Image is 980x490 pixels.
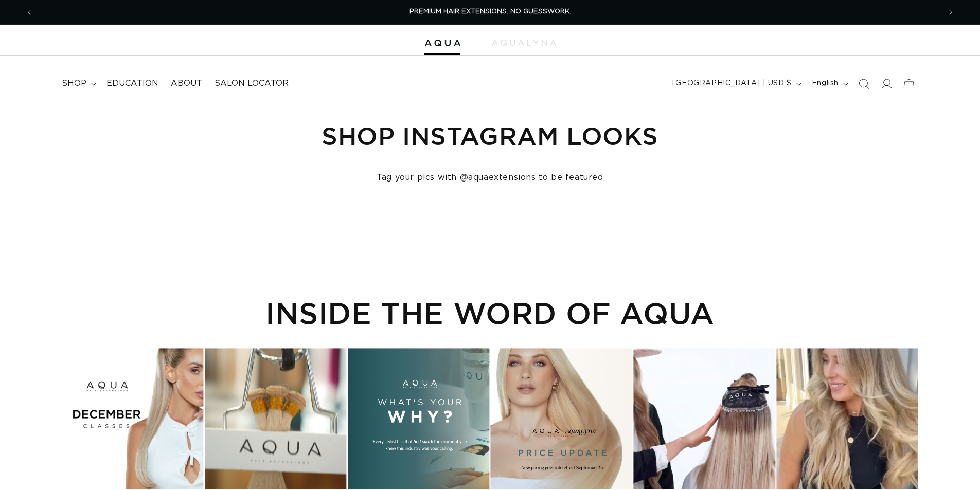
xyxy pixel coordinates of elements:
img: aqualyna.com [492,40,556,46]
span: English [812,78,839,89]
span: shop [62,78,86,89]
div: Instagram post opens in a popup [62,348,203,489]
div: Instagram post opens in a popup [777,348,918,489]
button: [GEOGRAPHIC_DATA] | USD $ [666,74,806,94]
h4: Tag your pics with @aquaextensions to be featured [62,172,918,183]
a: Education [100,72,165,95]
div: Instagram post opens in a popup [348,348,489,489]
h2: INSIDE THE WORD OF AQUA [62,295,918,330]
span: [GEOGRAPHIC_DATA] | USD $ [672,78,792,89]
div: Instagram post opens in a popup [205,348,346,489]
h1: Shop Instagram Looks [62,120,918,152]
div: Instagram post opens in a popup [634,348,775,489]
div: Instagram post opens in a popup [491,348,632,489]
summary: Search [852,72,875,95]
summary: shop [56,72,100,95]
span: Salon Locator [215,78,289,89]
span: Education [106,78,158,89]
button: Next announcement [939,3,962,22]
button: English [806,74,852,94]
img: Aqua Hair Extensions [424,40,460,47]
a: Salon Locator [208,72,295,95]
a: About [165,72,208,95]
button: Previous announcement [18,3,41,22]
span: About [171,78,202,89]
span: PREMIUM HAIR EXTENSIONS. NO GUESSWORK. [409,8,571,15]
